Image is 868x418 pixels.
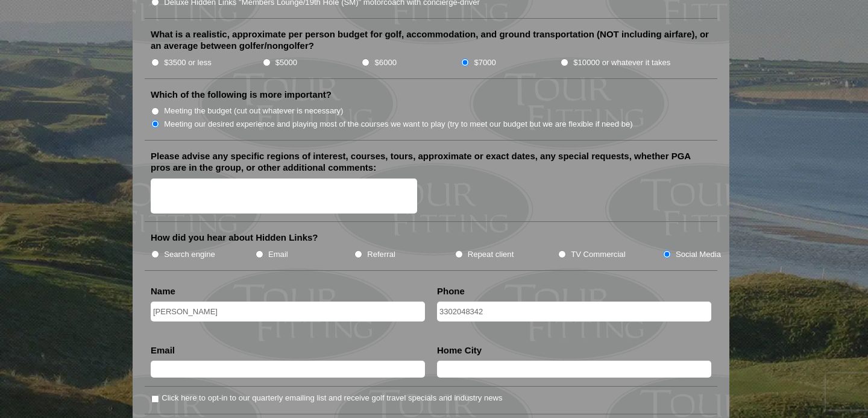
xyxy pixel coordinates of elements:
label: $3500 or less [164,57,212,69]
label: How did you hear about Hidden Links? [151,232,318,244]
label: Home City [437,344,482,356]
label: Email [268,249,288,261]
label: Click here to opt-in to our quarterly emailing list and receive golf travel specials and industry... [162,392,502,404]
label: Referral [367,249,395,261]
label: Which of the following is more important? [151,89,332,101]
label: Phone [437,285,465,297]
label: $6000 [375,57,397,69]
label: Email [151,344,175,356]
label: Name [151,285,175,297]
label: TV Commercial [571,249,625,261]
label: Repeat client [468,249,514,261]
label: Social Media [676,249,721,261]
label: What is a realistic, approximate per person budget for golf, accommodation, and ground transporta... [151,28,711,52]
label: $7000 [474,57,495,69]
label: Meeting our desired experience and playing most of the courses we want to play (try to meet our b... [164,118,633,130]
label: $10000 or whatever it takes [573,57,670,69]
label: Search engine [164,249,215,261]
label: $5000 [275,57,297,69]
label: Please advise any specific regions of interest, courses, tours, approximate or exact dates, any s... [151,150,711,174]
label: Meeting the budget (cut out whatever is necessary) [164,105,343,117]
